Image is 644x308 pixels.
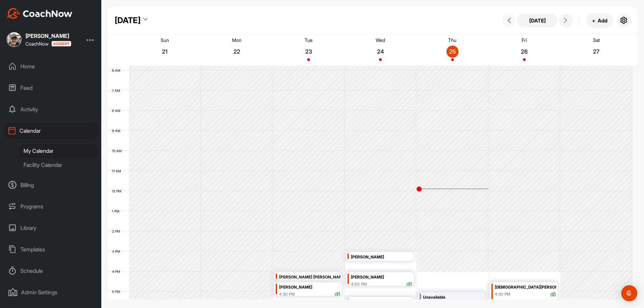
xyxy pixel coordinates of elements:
a: September 27, 2025 [560,35,632,66]
p: Mon [232,37,241,43]
div: Programs [4,198,98,215]
p: 22 [231,48,243,55]
div: Facility Calendar [19,158,98,172]
p: Tue [305,37,313,43]
div: [DATE] [115,14,141,26]
div: 4:00 PM [351,281,367,287]
span: + [592,17,595,24]
p: Fri [522,37,527,43]
p: Sat [593,37,600,43]
p: 26 [518,48,530,55]
div: 6 AM [108,68,127,72]
p: 27 [590,48,602,55]
button: [DATE] [517,14,557,27]
div: Feed [4,79,98,96]
div: 4 PM [108,269,127,273]
p: Sun [161,37,169,43]
div: 3 PM [108,249,127,253]
div: CoachNow [25,41,71,47]
div: 5 PM [108,290,127,294]
div: 11 AM [108,169,128,173]
div: [PERSON_NAME] [351,273,412,281]
a: September 23, 2025 [273,35,344,66]
p: 21 [159,48,171,55]
img: CoachNow acadmey [51,41,71,47]
div: 10 AM [108,149,128,153]
div: [PERSON_NAME] [351,299,412,306]
div: Library [4,220,98,236]
div: 4:30 PM [495,291,511,297]
div: 7 AM [108,88,127,93]
button: +Add [586,13,613,28]
div: 8 AM [108,109,127,113]
p: 23 [303,48,315,55]
div: [PERSON_NAME] [PERSON_NAME] [279,273,340,281]
div: [PERSON_NAME] [25,33,71,39]
p: 24 [374,48,386,55]
div: Activity [4,101,98,118]
img: square_cac399e08904f4b61a01a0671b01e02f.jpg [7,32,21,47]
div: [PERSON_NAME] [351,253,412,261]
a: September 26, 2025 [488,35,560,66]
div: [PERSON_NAME] [279,284,340,291]
a: September 22, 2025 [201,35,272,66]
img: CoachNow [7,8,72,19]
div: Billing [4,177,98,193]
a: September 21, 2025 [129,35,201,66]
a: September 25, 2025 [417,35,488,66]
div: Templates [4,241,98,258]
div: Admin Settings [4,284,98,301]
div: My Calendar [19,144,98,158]
div: 4:30 PM [279,291,295,297]
div: 9 AM [108,129,127,133]
p: 25 [446,48,459,55]
div: Open Intercom Messenger [621,285,637,301]
div: Unavailable [423,294,475,301]
p: Wed [376,37,385,43]
div: 1 PM [108,209,126,213]
div: [DEMOGRAPHIC_DATA][PERSON_NAME] [495,284,556,291]
div: Home [4,58,98,75]
div: Calendar [4,122,98,139]
a: September 24, 2025 [344,35,416,66]
div: Schedule [4,262,98,279]
p: Thu [448,37,457,43]
div: 12 PM [108,189,128,193]
div: 2 PM [108,229,127,233]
